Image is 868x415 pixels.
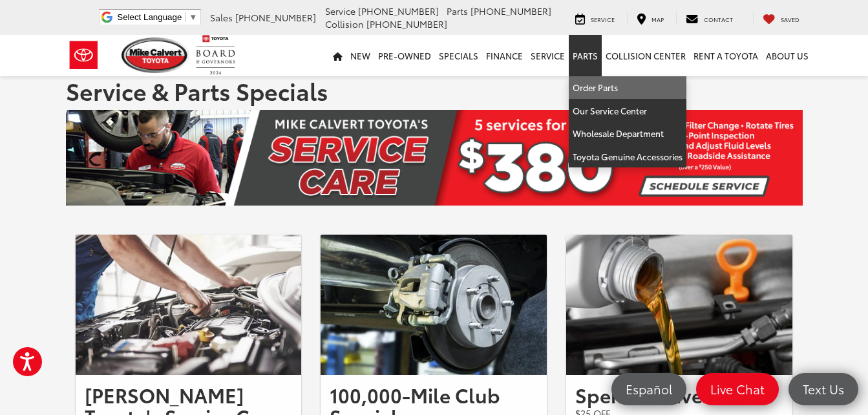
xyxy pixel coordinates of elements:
[651,15,664,23] span: Map
[321,235,547,375] img: 100,000-Mile Club Special
[435,35,482,76] a: Specials
[122,37,190,73] img: Mike Calvert Toyota
[781,15,799,23] span: Saved
[676,12,743,25] a: Contact
[704,381,771,397] span: Live Chat
[753,12,809,25] a: My Saved Vehicles
[611,373,686,405] a: Español
[482,35,527,76] a: Finance
[374,35,435,76] a: Pre-Owned
[569,122,686,145] a: Wholesale Department
[789,373,858,405] a: Text Us
[602,35,690,76] a: Collision Center
[762,35,812,76] a: About Us
[696,373,779,405] a: Live Chat
[76,235,302,375] img: Mike Calvert Toyota's Service Care
[627,12,673,25] a: Map
[325,5,355,17] span: Service
[569,145,686,168] a: Toyota Genuine Accessories
[325,17,364,30] span: Collision
[189,12,197,22] span: ▼
[690,35,762,76] a: Rent a Toyota
[527,35,569,76] a: Service
[117,12,182,22] span: Select Language
[185,12,185,22] span: ​
[346,35,374,76] a: New
[471,5,551,17] span: [PHONE_NUMBER]
[210,11,233,24] span: Sales
[566,12,624,25] a: Service
[66,78,803,103] h1: Service & Parts Specials
[591,15,615,23] span: Service
[569,35,602,76] a: Parts
[569,76,686,100] a: Order Parts: Opens in a new tab
[66,110,803,206] img: Updated Service Banner | July 2024
[117,12,197,22] a: Select Language​
[59,34,108,76] img: Toyota
[569,100,686,123] a: Our Service Center
[704,15,733,23] span: Contact
[619,381,679,397] span: Español
[235,11,316,24] span: [PHONE_NUMBER]
[366,17,447,30] span: [PHONE_NUMBER]
[796,381,851,397] span: Text Us
[447,5,468,17] span: Parts
[358,5,439,17] span: [PHONE_NUMBER]
[575,384,783,405] h2: Spend & Save Bonus
[566,235,792,375] img: Spend & Save Bonus
[329,35,346,76] a: Home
